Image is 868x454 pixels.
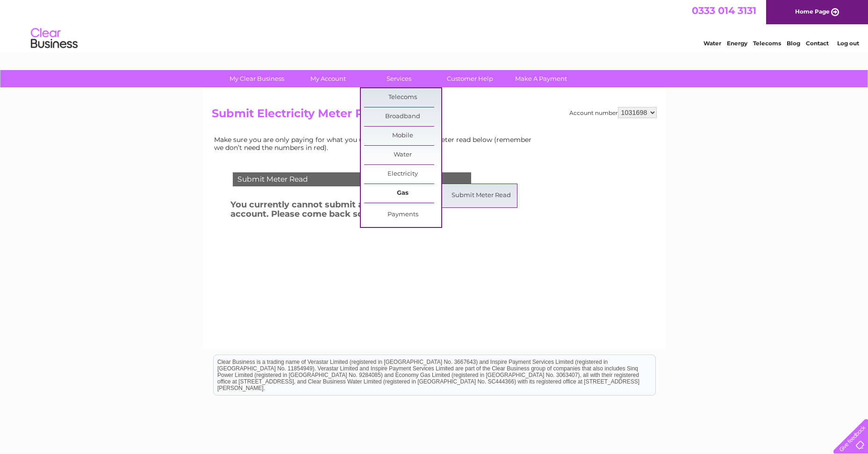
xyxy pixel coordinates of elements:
[443,186,520,205] a: Submit Meter Read
[214,5,655,45] div: Clear Business is a trading name of Verastar Limited (registered in [GEOGRAPHIC_DATA] No. 3667643...
[364,206,441,224] a: Payments
[364,107,441,126] a: Broadband
[837,40,859,47] a: Log out
[218,70,295,87] a: My Clear Business
[230,198,496,224] h3: You currently cannot submit a meter reading on this account. Please come back soon!
[233,172,471,186] div: Submit Meter Read
[364,88,441,107] a: Telecoms
[364,165,441,184] a: Electricity
[364,146,441,164] a: Water
[692,5,756,16] a: 0333 014 3131
[703,40,721,47] a: Water
[569,107,657,118] div: Account number
[502,70,580,87] a: Make A Payment
[212,107,657,125] h2: Submit Electricity Meter Read
[212,134,539,153] td: Make sure you are only paying for what you use. Simply enter your meter read below (remember we d...
[753,40,781,47] a: Telecoms
[364,127,441,145] a: Mobile
[787,40,800,47] a: Blog
[431,70,509,87] a: Customer Help
[289,70,366,87] a: My Account
[364,184,441,203] a: Gas
[30,24,78,53] img: logo.png
[806,40,829,47] a: Contact
[727,40,747,47] a: Energy
[360,70,438,87] a: Services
